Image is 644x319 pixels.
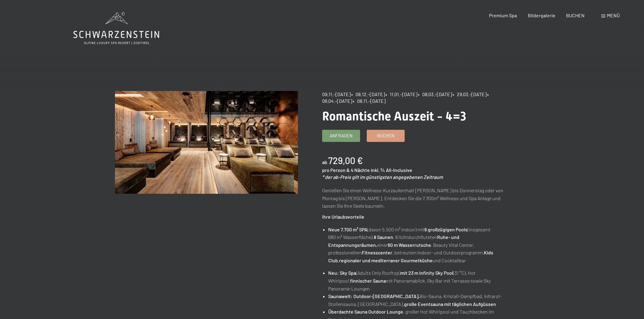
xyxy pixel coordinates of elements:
strong: Neu: Sky Spa [328,270,356,276]
p: Genießen Sie einen Wellness-Kurzaufenthalt [PERSON_NAME] bis Donnerstag oder von Montag bis [PERS... [322,186,505,210]
em: * der ab-Preis gilt im günstigsten angegebenen Zeitraum [322,174,443,180]
span: Romantische Auszeit - 4=3 [322,109,466,123]
span: • 11.01.–[DATE] [386,91,417,97]
strong: Überdachte Sauna Outdoor Lounge [328,309,403,314]
span: pro Person & [322,167,350,173]
span: 4 Nächte [351,167,370,173]
a: BUCHEN [566,12,585,18]
strong: mit 23 m Infinity Sky Pool [400,270,453,276]
b: 729,00 € [328,155,363,166]
strong: 8 Saunen [374,234,393,240]
span: Anfragen [330,133,352,139]
li: Bio-Sauna, Kristall-Dampfbad, Infrarot-Stollensauna, [GEOGRAPHIC_DATA], [328,292,505,308]
strong: finnischer Sauna [350,278,386,284]
span: • 08.12.–[DATE] [351,91,385,97]
li: (Adults Only Rooftop) (31 °C), Hot Whirlpool, mit Panoramablick, Sky Bar mit Terrasse sowie Sky P... [328,269,505,292]
strong: Kids Club [328,250,493,263]
img: Romantische Auszeit - 4=3 [115,91,298,194]
a: Anfragen [322,130,360,142]
strong: Neue 7.700 m² SPA [328,227,367,232]
span: 09.11.–[DATE] [322,91,351,97]
strong: Saunawelt: Outdoor-[GEOGRAPHIC_DATA], [328,293,420,299]
span: • 08.11.–[DATE] [353,98,386,104]
a: Buchen [367,130,404,142]
a: Bildergalerie [528,12,555,18]
strong: Fitnesscenter [362,250,392,255]
span: Menü [607,12,620,18]
li: (davon 5.500 m² indoor) mit (insgesamt 680 m² Wasserfläche), , 8 lichtdurchfluteten einer , Beaut... [328,226,505,264]
a: Premium Spa [489,12,517,18]
strong: Ihre Urlaubsvorteile [322,214,364,220]
strong: 6 großzügigen Pools [424,227,467,232]
span: • 08.03.–[DATE] [418,91,452,97]
span: ab [322,159,327,165]
strong: regionaler und mediterraner Gourmetküche [339,257,433,263]
span: • 29.03.–[DATE] [453,91,487,97]
strong: Ruhe- und Entspannungsräumen, [328,234,459,248]
span: inkl. ¾ All-Inclusive [371,167,412,173]
strong: große Eventsauna mit täglichen Aufgüssen [404,301,496,307]
span: Buchen [377,133,394,139]
strong: 60 m Wasserrutsche [388,242,431,248]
